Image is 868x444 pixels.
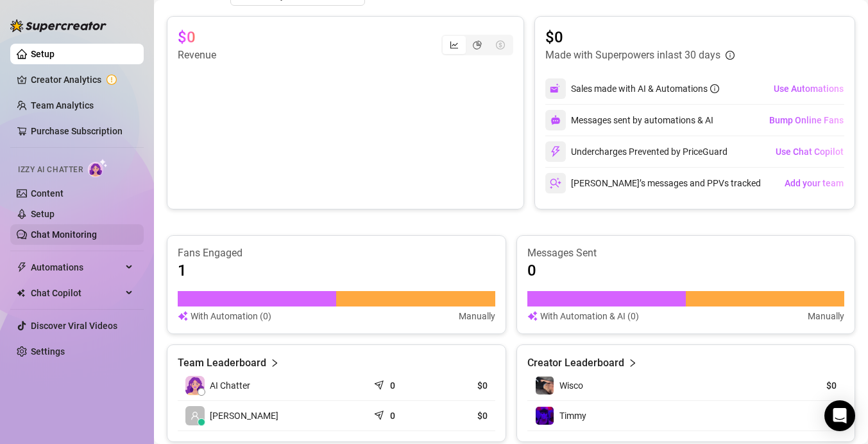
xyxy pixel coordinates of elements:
img: svg%3e [178,309,188,323]
a: Content [31,188,64,199]
article: Messages Sent [527,246,845,260]
a: Discover Viral Videos [31,321,117,331]
span: Timmy [559,411,586,421]
button: Bump Online Fans [769,110,844,130]
span: send [374,377,387,390]
img: Timmy [536,407,554,425]
span: Use Chat Copilot [776,147,844,157]
img: AI Chatter [88,159,108,177]
article: Manually [459,309,495,323]
article: Team Leaderboard [178,355,266,371]
span: dollar-circle [496,40,505,49]
img: svg%3e [550,146,561,157]
article: Made with Superpowers in last 30 days [545,48,720,63]
article: $0 [178,27,196,48]
button: Use Chat Copilot [775,141,844,162]
span: Chat Copilot [31,283,122,303]
span: AI Chatter [210,378,250,393]
div: Open Intercom Messenger [824,400,855,431]
article: $0 [439,409,488,422]
article: $0 [778,379,837,392]
img: Chat Copilot [17,289,25,297]
article: Revenue [178,48,216,63]
article: Fans Engaged [178,246,495,260]
div: Sales made with AI & Automations [571,82,719,96]
article: $0 [439,379,488,392]
img: Wisco [536,377,554,395]
span: Izzy AI Chatter [18,164,83,176]
article: $0 [778,409,837,422]
span: right [270,355,279,371]
article: 0 [390,409,395,422]
span: Wisco [559,380,583,391]
img: svg%3e [527,309,538,323]
span: Automations [31,257,122,278]
article: 0 [527,260,536,281]
article: With Automation & AI (0) [540,309,639,323]
span: Use Automations [774,84,844,94]
span: info-circle [710,84,719,93]
article: Creator Leaderboard [527,355,624,371]
span: send [374,407,387,420]
div: Messages sent by automations & AI [545,110,713,130]
img: svg%3e [550,177,561,189]
span: pie-chart [473,40,482,49]
article: Manually [808,309,844,323]
span: [PERSON_NAME] [210,409,278,423]
span: info-circle [726,51,735,60]
img: logo-BBDzfeDw.svg [10,19,106,32]
span: thunderbolt [17,262,27,272]
img: svg%3e [550,115,561,125]
div: segmented control [441,35,513,55]
button: Add your team [784,173,844,193]
span: line-chart [450,40,459,49]
article: 0 [390,379,395,392]
span: Add your team [785,178,844,188]
a: Purchase Subscription [31,126,123,136]
span: user [191,411,200,420]
article: With Automation (0) [191,309,271,323]
div: Undercharges Prevented by PriceGuard [545,141,728,162]
article: 1 [178,260,187,281]
div: [PERSON_NAME]’s messages and PPVs tracked [545,173,761,193]
a: Chat Monitoring [31,229,97,240]
a: Setup [31,49,55,59]
a: Creator Analytics exclamation-circle [31,69,133,90]
a: Setup [31,209,55,219]
span: right [628,355,637,371]
a: Team Analytics [31,100,94,111]
button: Use Automations [773,78,844,99]
img: izzy-ai-chatter-avatar-DDCN_rTZ.svg [185,376,205,395]
a: Settings [31,346,65,357]
article: $0 [545,27,735,48]
span: Bump Online Fans [769,115,844,125]
img: svg%3e [550,83,561,94]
